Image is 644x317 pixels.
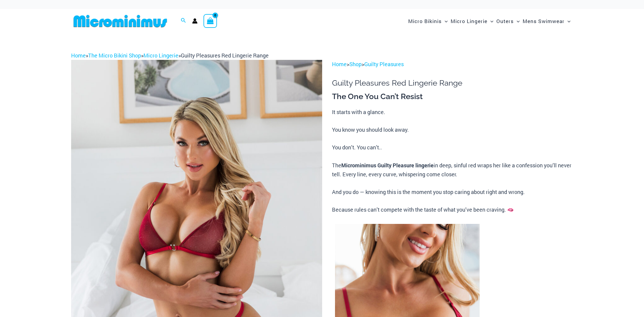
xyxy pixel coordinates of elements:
span: Micro Bikinis [408,13,442,29]
a: Search icon link [181,17,186,25]
span: Guilty Pleasures Red Lingerie Range [181,52,269,59]
a: OutersMenu ToggleMenu Toggle [495,12,521,30]
a: Micro Lingerie [143,52,178,59]
a: The Micro Bikini Shop [88,52,141,59]
b: Microminimus Guilty Pleasure lingerie [341,162,434,169]
a: Guilty Pleasures [364,60,404,68]
a: Home [332,60,347,68]
a: Mens SwimwearMenu ToggleMenu Toggle [521,12,572,30]
span: Outers [496,13,514,29]
p: > > [332,60,573,69]
span: Menu Toggle [487,13,493,29]
span: Menu Toggle [514,13,520,29]
span: Micro Lingerie [451,13,487,29]
img: MM SHOP LOGO FLAT [71,14,169,28]
nav: Site Navigation [406,11,573,31]
a: Account icon link [192,18,198,24]
span: Menu Toggle [565,13,570,29]
h3: The One You Can’t Resist [332,92,573,102]
span: Menu Toggle [442,13,448,29]
a: Micro LingerieMenu ToggleMenu Toggle [449,12,495,30]
a: Shop [349,60,362,68]
a: Home [71,52,86,59]
h1: Guilty Pleasures Red Lingerie Range [332,78,573,88]
a: View Shopping Cart, empty [204,14,217,28]
span: Mens Swimwear [523,13,565,29]
span: » » » [71,52,269,59]
p: It starts with a glance. You know you should look away. You don’t. You can’t.. The in deep, sinfu... [332,108,573,214]
a: Micro BikinisMenu ToggleMenu Toggle [407,12,449,30]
